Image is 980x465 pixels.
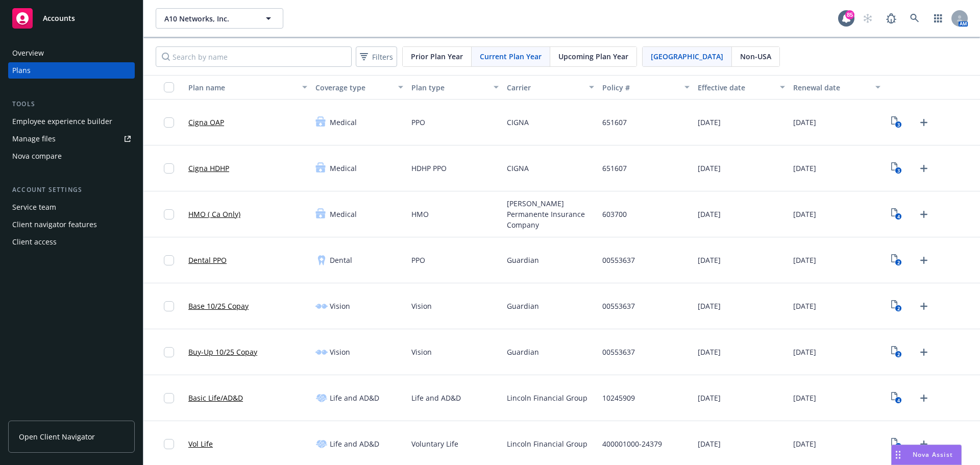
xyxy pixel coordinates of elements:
[602,163,627,174] span: 651607
[916,252,932,268] a: Upload Plan Documents
[8,234,135,250] a: Client access
[503,75,598,100] button: Carrier
[507,163,529,174] span: CIGNA
[411,82,487,93] div: Plan type
[889,436,905,452] a: View Plan Documents
[889,344,905,360] a: View Plan Documents
[916,114,932,131] a: Upload Plan Documents
[793,393,816,403] span: [DATE]
[411,163,447,174] span: HDHP PPO
[889,206,905,223] a: View Plan Documents
[330,347,350,357] span: Vision
[889,252,905,268] a: View Plan Documents
[188,255,227,265] a: Dental PPO
[12,216,97,233] div: Client navigator features
[889,298,905,314] a: View Plan Documents
[164,301,174,311] input: Toggle Row Selected
[892,445,904,464] div: Drag to move
[164,13,253,24] span: A10 Networks, Inc.
[916,160,932,177] a: Upload Plan Documents
[156,46,352,67] input: Search by name
[602,209,627,219] span: 603700
[12,113,112,130] div: Employee experience builder
[188,393,243,403] a: Basic Life/AD&D
[330,163,357,174] span: Medical
[793,163,816,174] span: [DATE]
[8,113,135,130] a: Employee experience builder
[507,438,587,449] span: Lincoln Financial Group
[164,439,174,449] input: Toggle Row Selected
[891,445,962,465] button: Nova Assist
[602,117,627,128] span: 651607
[793,82,869,93] div: Renewal date
[164,209,174,219] input: Toggle Row Selected
[330,393,379,403] span: Life and AD&D
[480,51,542,62] span: Current Plan Year
[897,167,900,174] text: 3
[916,206,932,223] a: Upload Plan Documents
[698,82,774,93] div: Effective date
[904,8,925,29] a: Search
[602,393,635,403] span: 10245909
[889,390,905,406] a: View Plan Documents
[411,117,425,128] span: PPO
[889,114,905,131] a: View Plan Documents
[12,199,56,215] div: Service team
[188,209,240,219] a: HMO ( Ca Only)
[330,117,357,128] span: Medical
[8,216,135,233] a: Client navigator features
[602,82,678,93] div: Policy #
[411,209,429,219] span: HMO
[164,255,174,265] input: Toggle Row Selected
[897,305,900,312] text: 2
[12,234,57,250] div: Client access
[698,393,721,403] span: [DATE]
[12,148,62,164] div: Nova compare
[188,82,296,93] div: Plan name
[184,75,311,100] button: Plan name
[12,131,56,147] div: Manage files
[598,75,694,100] button: Policy #
[698,347,721,357] span: [DATE]
[411,393,461,403] span: Life and AD&D
[507,393,587,403] span: Lincoln Financial Group
[602,301,635,311] span: 00553637
[507,82,583,93] div: Carrier
[897,351,900,358] text: 2
[330,209,357,219] span: Medical
[793,209,816,219] span: [DATE]
[19,431,95,442] span: Open Client Navigator
[12,45,44,61] div: Overview
[793,255,816,265] span: [DATE]
[897,259,900,266] text: 2
[156,8,283,29] button: A10 Networks, Inc.
[916,298,932,314] a: Upload Plan Documents
[698,163,721,174] span: [DATE]
[188,117,224,128] a: Cigna OAP
[8,99,135,109] div: Tools
[857,8,878,29] a: Start snowing
[411,301,432,311] span: Vision
[698,301,721,311] span: [DATE]
[8,4,135,33] a: Accounts
[698,117,721,128] span: [DATE]
[793,117,816,128] span: [DATE]
[8,131,135,147] a: Manage files
[913,450,953,459] span: Nova Assist
[411,51,463,62] span: Prior Plan Year
[793,301,816,311] span: [DATE]
[881,8,901,29] a: Report a Bug
[845,10,854,19] div: 85
[188,347,257,357] a: Buy-Up 10/25 Copay
[602,255,635,265] span: 00553637
[407,75,503,100] button: Plan type
[188,301,249,311] a: Base 10/25 Copay
[507,347,539,357] span: Guardian
[356,46,397,67] button: Filters
[411,347,432,357] span: Vision
[8,45,135,61] a: Overview
[164,163,174,174] input: Toggle Row Selected
[789,75,885,100] button: Renewal date
[651,51,723,62] span: [GEOGRAPHIC_DATA]
[411,438,458,449] span: Voluntary Life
